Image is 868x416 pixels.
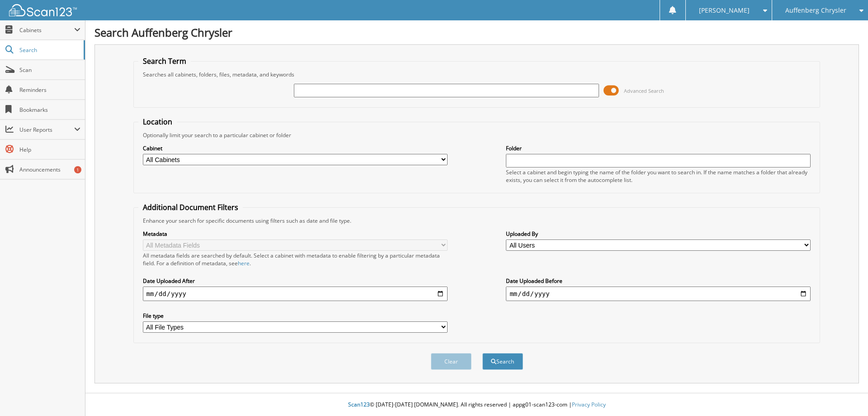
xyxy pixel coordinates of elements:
input: start [143,287,448,301]
span: Reminders [19,86,80,94]
div: © [DATE]-[DATE] [DOMAIN_NAME]. All rights reserved | appg01-scan123-com | [85,394,868,416]
span: Scan123 [348,401,370,408]
legend: Location [138,117,177,127]
span: Search [19,46,79,54]
div: Enhance your search for specific documents using filters such as date and file type. [138,217,816,225]
button: Search [482,353,523,370]
input: end [506,287,811,301]
div: Optionally limit your search to a particular cabinet or folder [138,131,816,139]
div: Select a cabinet and begin typing the name of the folder you want to search in. If the name match... [506,168,811,184]
div: All metadata fields are searched by default. Select a cabinet with metadata to enable filtering b... [143,252,448,267]
h1: Search Auffenberg Chrysler [94,25,859,40]
legend: Additional Document Filters [138,202,243,212]
img: scan123-logo-white.svg [9,4,77,16]
span: User Reports [19,126,74,134]
label: Date Uploaded Before [506,277,811,285]
span: Auffenberg Chrysler [785,8,846,13]
a: Privacy Policy [572,401,606,408]
label: Metadata [143,230,448,238]
a: here [238,259,250,267]
div: 1 [74,166,81,173]
span: Cabinets [19,26,74,34]
span: Scan [19,66,80,74]
span: Advanced Search [624,87,664,94]
span: Announcements [19,166,80,173]
label: Date Uploaded After [143,277,448,285]
label: Uploaded By [506,230,811,238]
legend: Search Term [138,56,191,66]
div: Searches all cabinets, folders, files, metadata, and keywords [138,71,816,78]
span: Help [19,146,80,153]
label: File type [143,312,448,320]
button: Clear [431,353,472,370]
span: Bookmarks [19,106,80,114]
span: [PERSON_NAME] [699,8,750,13]
label: Cabinet [143,144,448,152]
label: Folder [506,144,811,152]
